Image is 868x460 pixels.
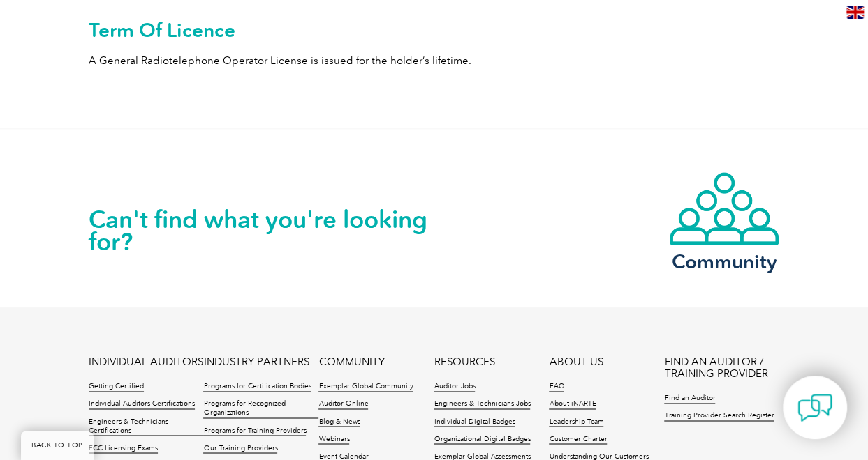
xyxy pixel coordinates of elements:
p: A General Radiotelephone Operator License is issued for the holder’s lifetime. [89,53,573,68]
a: Individual Auditors Certifications [89,399,195,409]
a: COMMUNITY [318,356,384,368]
a: Auditor Jobs [434,382,475,392]
a: Auditor Online [318,399,368,409]
img: icon-community.webp [668,171,780,246]
a: ABOUT US [549,356,603,368]
a: Engineers & Technicians Jobs [434,399,530,409]
a: Customer Charter [549,434,607,444]
a: Getting Certified [89,382,144,392]
a: Programs for Certification Bodies [203,382,311,392]
a: About iNARTE [549,399,596,409]
a: Our Training Providers [203,443,277,453]
a: Training Provider Search Register [664,411,774,421]
a: Individual Digital Badges [434,417,515,427]
a: Webinars [318,434,349,444]
a: FIND AN AUDITOR / TRAINING PROVIDER [664,356,779,380]
h2: Can't find what you're looking for? [89,208,434,253]
a: INDUSTRY PARTNERS [203,356,309,368]
a: Blog & News [318,417,360,427]
a: Programs for Recognized Organizations [203,399,318,418]
a: FCC Licensing Exams [89,443,158,453]
a: Programs for Training Providers [203,426,306,436]
h3: Community [668,253,780,270]
h2: Term Of Licence [89,19,573,41]
img: en [846,6,864,19]
a: Leadership Team [549,417,603,427]
a: Exemplar Global Community [318,382,413,392]
img: contact-chat.png [797,390,832,425]
a: INDIVIDUAL AUDITORS [89,356,203,368]
a: FAQ [549,382,564,392]
a: Community [668,171,780,270]
a: Organizational Digital Badges [434,434,530,444]
a: RESOURCES [434,356,494,368]
a: Find an Auditor [664,394,715,404]
a: Engineers & Technicians Certifications [89,417,204,436]
a: BACK TO TOP [21,431,94,460]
